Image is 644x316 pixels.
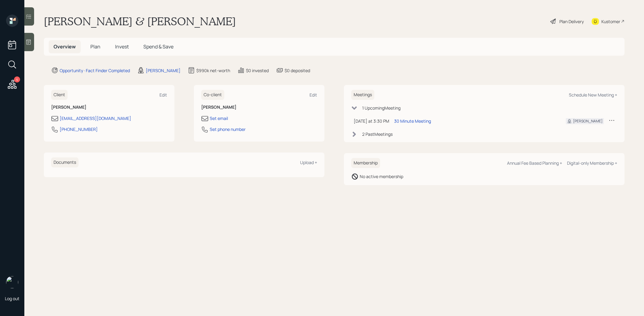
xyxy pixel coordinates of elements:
h6: Co-client [201,90,224,100]
div: [PERSON_NAME] [573,118,603,124]
div: 1 Upcoming Meeting [362,105,401,111]
span: Spend & Save [143,43,173,50]
div: Plan Delivery [559,18,584,25]
div: Annual Fee Based Planning + [507,160,562,166]
span: Plan [90,43,100,50]
div: [PHONE_NUMBER] [60,126,98,132]
div: [PERSON_NAME] [146,67,180,74]
div: Log out [5,296,19,301]
div: Schedule New Meeting + [569,92,617,98]
div: $990k net-worth [196,67,230,74]
div: [EMAIL_ADDRESS][DOMAIN_NAME] [60,115,131,121]
div: [DATE] at 3:30 PM [354,118,389,124]
div: Digital-only Membership + [567,160,617,166]
div: Set phone number [210,126,246,132]
div: 2 Past Meeting s [362,131,393,137]
h6: Membership [351,158,380,168]
div: Upload + [300,160,317,165]
div: Edit [310,92,317,98]
div: Kustomer [601,18,620,25]
div: Set email [210,115,228,121]
div: 30 Minute Meeting [394,118,431,124]
h6: [PERSON_NAME] [51,105,167,110]
h6: [PERSON_NAME] [201,105,317,110]
span: Overview [54,43,76,50]
h1: [PERSON_NAME] & [PERSON_NAME] [44,15,236,28]
div: $0 invested [246,67,269,74]
div: No active membership [360,173,403,180]
div: Edit [159,92,167,98]
h6: Client [51,90,68,100]
span: Invest [115,43,129,50]
div: 4 [14,76,20,83]
h6: Meetings [351,90,374,100]
div: $0 deposited [285,67,310,74]
div: Opportunity · Fact Finder Completed [60,67,130,74]
img: treva-nostdahl-headshot.png [6,276,18,288]
h6: Documents [51,157,79,167]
